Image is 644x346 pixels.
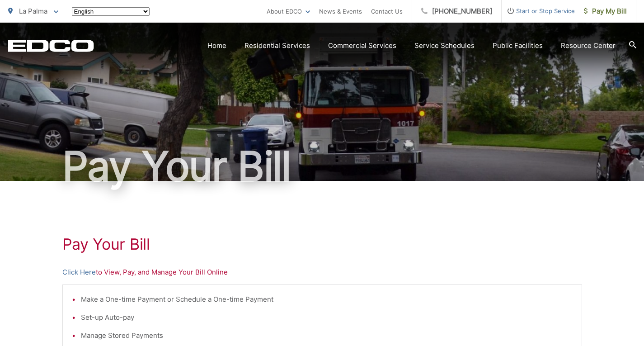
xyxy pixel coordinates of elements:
a: Residential Services [244,40,310,51]
a: Resource Center [561,40,616,51]
a: Contact Us [371,6,403,17]
span: Pay My Bill [584,6,627,17]
li: Set-up Auto-pay [81,312,573,323]
select: Select a language [72,7,150,16]
span: La Palma [19,7,47,15]
a: Commercial Services [328,40,396,51]
p: to View, Pay, and Manage Your Bill Online [62,267,582,278]
li: Manage Stored Payments [81,330,573,341]
a: News & Events [319,6,362,17]
a: EDCD logo. Return to the homepage. [8,39,94,52]
a: Service Schedules [414,40,475,51]
a: About EDCO [267,6,310,17]
a: Click Here [62,267,96,278]
h1: Pay Your Bill [62,235,582,253]
a: Home [207,40,226,51]
a: Public Facilities [493,40,543,51]
li: Make a One-time Payment or Schedule a One-time Payment [81,294,573,305]
h1: Pay Your Bill [8,144,636,189]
